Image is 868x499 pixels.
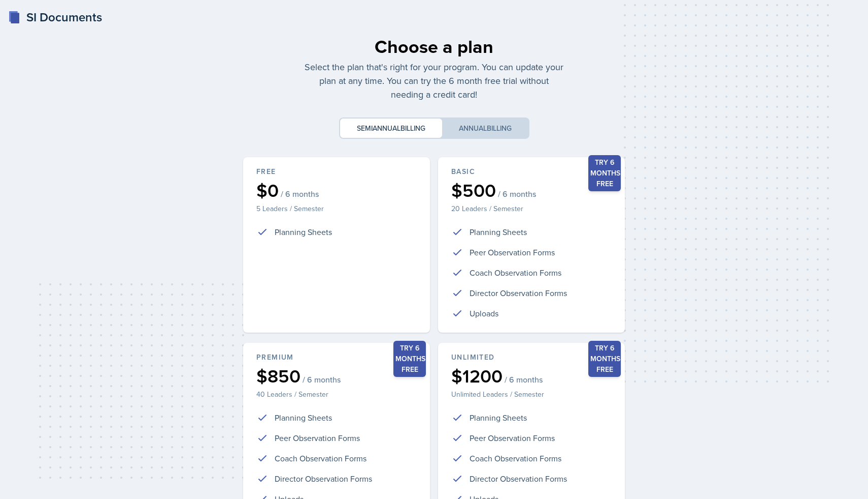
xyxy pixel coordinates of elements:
[451,166,612,177] div: Basic
[303,374,341,385] span: / 6 months
[451,389,612,399] p: Unlimited Leaders / Semester
[8,8,102,26] a: SI Documents
[256,203,417,214] p: 5 Leaders / Semester
[275,452,366,464] p: Coach Observation Forms
[451,203,612,214] p: 20 Leaders / Semester
[451,352,612,363] div: Unlimited
[451,367,612,385] div: $1200
[275,412,332,424] p: Planning Sheets
[256,367,417,385] div: $850
[487,123,512,133] span: billing
[393,341,426,377] div: Try 6 months free
[256,352,417,363] div: Premium
[470,432,555,444] p: Peer Observation Forms
[498,189,536,199] span: / 6 months
[588,155,621,191] div: Try 6 months free
[275,226,332,238] p: Planning Sheets
[470,307,498,319] p: Uploads
[256,166,417,177] div: Free
[256,389,417,399] p: 40 Leaders / Semester
[304,33,564,60] div: Choose a plan
[505,374,543,385] span: / 6 months
[281,189,319,199] span: / 6 months
[275,432,360,444] p: Peer Observation Forms
[275,473,372,485] p: Director Observation Forms
[304,60,564,101] p: Select the plan that's right for your program. You can update your plan at any time. You can try ...
[256,181,417,199] div: $0
[470,267,561,279] p: Coach Observation Forms
[470,452,561,464] p: Coach Observation Forms
[470,473,567,485] p: Director Observation Forms
[451,181,612,199] div: $500
[470,412,527,424] p: Planning Sheets
[470,246,555,258] p: Peer Observation Forms
[470,287,567,299] p: Director Observation Forms
[400,123,425,133] span: billing
[470,226,527,238] p: Planning Sheets
[340,119,442,138] button: Semiannualbilling
[588,341,621,377] div: Try 6 months free
[442,119,528,138] button: Annualbilling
